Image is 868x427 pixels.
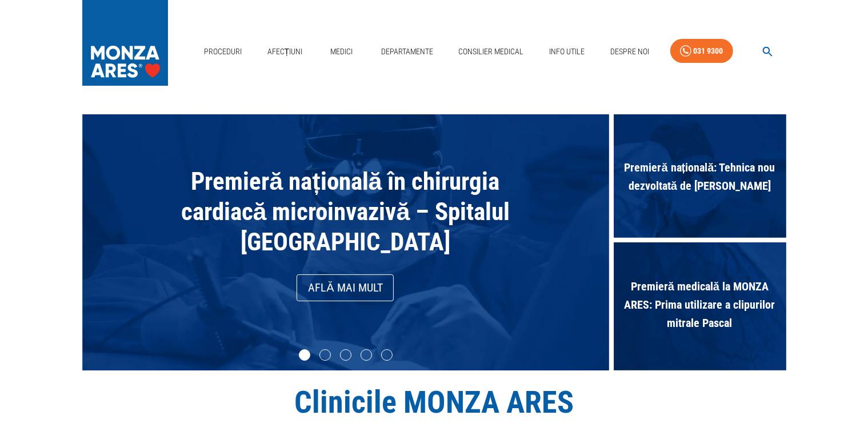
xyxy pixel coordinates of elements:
h1: Clinicile MONZA ARES [82,384,786,420]
a: Medici [323,40,360,63]
div: Premieră națională: Tehnica nou dezvoltată de [PERSON_NAME] [614,114,786,242]
a: Afecțiuni [263,40,307,63]
span: Premieră națională în chirurgia cardiacă microinvazivă – Spitalul [GEOGRAPHIC_DATA] [181,167,510,256]
li: slide item 5 [381,349,393,361]
a: Info Utile [545,40,589,63]
li: slide item 4 [361,349,372,361]
div: 031 9300 [694,44,723,58]
a: 031 9300 [670,39,733,63]
span: Premieră națională: Tehnica nou dezvoltată de [PERSON_NAME] [614,153,786,201]
a: Află mai mult [297,274,394,301]
a: Departamente [377,40,438,63]
li: slide item 3 [340,349,351,361]
a: Proceduri [199,40,246,63]
a: Consilier Medical [454,40,528,63]
li: slide item 1 [299,349,310,361]
li: slide item 2 [319,349,331,361]
div: Premieră medicală la MONZA ARES: Prima utilizare a clipurilor mitrale Pascal [614,242,786,370]
span: Premieră medicală la MONZA ARES: Prima utilizare a clipurilor mitrale Pascal [614,272,786,338]
a: Despre Noi [606,40,654,63]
